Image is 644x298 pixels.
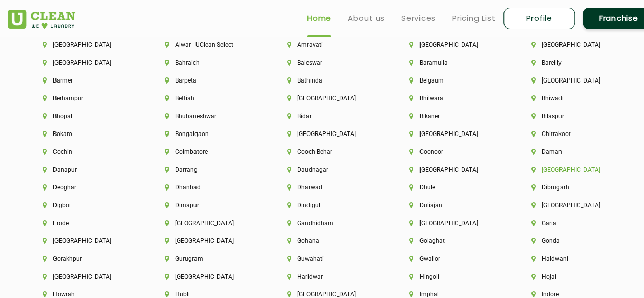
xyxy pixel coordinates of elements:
[531,273,619,280] li: Hojai
[43,113,130,120] li: Bhopal
[165,113,253,120] li: Bhubaneshwar
[43,184,130,191] li: Deoghar
[287,237,375,245] li: Gohana
[8,10,75,29] img: UClean Laundry and Dry Cleaning
[165,237,253,245] li: [GEOGRAPHIC_DATA]
[43,41,130,48] li: [GEOGRAPHIC_DATA]
[165,184,253,191] li: Dhanbad
[401,12,436,24] a: Services
[287,220,375,227] li: Gandhidham
[165,220,253,227] li: [GEOGRAPHIC_DATA]
[287,77,375,84] li: Bathinda
[165,41,253,48] li: Alwar - UClean Select
[531,59,619,66] li: Bareilly
[531,166,619,173] li: [GEOGRAPHIC_DATA]
[348,12,385,24] a: About us
[531,237,619,245] li: Gonda
[43,59,130,66] li: [GEOGRAPHIC_DATA]
[165,291,253,298] li: Hubli
[531,220,619,227] li: Garia
[409,130,497,138] li: [GEOGRAPHIC_DATA]
[43,166,130,173] li: Danapur
[43,273,130,280] li: [GEOGRAPHIC_DATA]
[409,59,497,66] li: Baramulla
[165,95,253,102] li: Bettiah
[287,148,375,155] li: Cooch Behar
[165,77,253,84] li: Barpeta
[165,130,253,138] li: Bongaigaon
[287,273,375,280] li: Haridwar
[287,59,375,66] li: Baleswar
[165,202,253,209] li: Dimapur
[409,95,497,102] li: Bhilwara
[43,130,130,138] li: Bokaro
[43,95,130,102] li: Berhampur
[409,113,497,120] li: Bikaner
[452,12,495,24] a: Pricing List
[43,220,130,227] li: Erode
[287,202,375,209] li: Dindigul
[287,291,375,298] li: [GEOGRAPHIC_DATA]
[165,59,253,66] li: Bahraich
[503,8,575,29] a: Profile
[287,113,375,120] li: Bidar
[43,148,130,155] li: Cochin
[531,95,619,102] li: Bhiwadi
[307,12,331,24] a: Home
[287,41,375,48] li: Amravati
[287,130,375,138] li: [GEOGRAPHIC_DATA]
[409,220,497,227] li: [GEOGRAPHIC_DATA]
[409,148,497,155] li: Coonoor
[531,184,619,191] li: Dibrugarh
[287,166,375,173] li: Daudnagar
[165,255,253,262] li: Gurugram
[43,255,130,262] li: Gorakhpur
[165,148,253,155] li: Coimbatore
[531,202,619,209] li: [GEOGRAPHIC_DATA]
[43,202,130,209] li: Digboi
[43,291,130,298] li: Howrah
[531,148,619,155] li: Daman
[531,130,619,138] li: Chitrakoot
[531,291,619,298] li: Indore
[409,77,497,84] li: Belgaum
[531,113,619,120] li: Bilaspur
[409,273,497,280] li: Hingoli
[165,273,253,280] li: [GEOGRAPHIC_DATA]
[409,291,497,298] li: Imphal
[409,237,497,245] li: Golaghat
[531,255,619,262] li: Haldwani
[287,184,375,191] li: Dharwad
[165,166,253,173] li: Darrang
[531,41,619,48] li: [GEOGRAPHIC_DATA]
[409,255,497,262] li: Gwalior
[43,77,130,84] li: Barmer
[43,237,130,245] li: [GEOGRAPHIC_DATA]
[287,255,375,262] li: Guwahati
[531,77,619,84] li: [GEOGRAPHIC_DATA]
[287,95,375,102] li: [GEOGRAPHIC_DATA]
[409,166,497,173] li: [GEOGRAPHIC_DATA]
[409,184,497,191] li: Dhule
[409,202,497,209] li: Duliajan
[409,41,497,48] li: [GEOGRAPHIC_DATA]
